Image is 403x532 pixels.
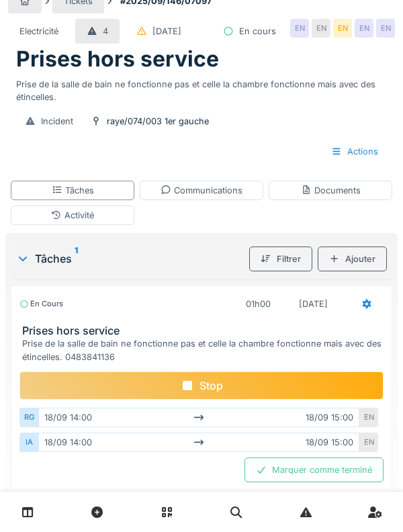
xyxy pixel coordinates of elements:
div: Prise de la salle de bain ne fonctionne pas et celle la chambre fonctionne mais avec des étincelles. [16,73,387,103]
div: Electricité [19,25,58,38]
div: RG [19,408,38,427]
div: En cours [19,298,63,310]
div: Activité [51,209,94,222]
div: Documents [301,184,361,197]
div: Filtrer [249,247,312,271]
div: [DATE] [152,25,181,38]
div: 18/09 14:00 18/09 15:00 [38,433,359,452]
div: EN [333,19,352,38]
h1: Prises hors service [16,46,219,72]
div: 01h00 [246,298,271,310]
div: Actions [320,139,390,164]
div: Stop [19,371,384,400]
div: Incident [41,115,73,128]
div: Tâches [16,251,244,267]
div: EN [359,433,378,452]
sup: 1 [75,251,78,267]
div: Prise de la salle de bain ne fonctionne pas et celle la chambre fonctionne mais avec des étincell... [22,337,386,363]
div: En cours [239,25,276,38]
div: Communications [161,184,242,197]
div: EN [355,19,373,38]
div: EN [290,19,309,38]
div: raye/074/003 1er gauche [107,115,209,128]
div: EN [312,19,330,38]
div: EN [359,408,378,427]
div: EN [376,19,395,38]
div: 4 [103,25,108,38]
div: Marquer comme terminé [244,457,384,482]
h3: Prises hors service [22,324,386,337]
div: 18/09 14:00 18/09 15:00 [38,408,359,427]
div: Tâches [52,184,94,197]
div: IA [19,433,38,452]
div: [DATE] [299,298,328,310]
div: Ajouter [318,247,387,271]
